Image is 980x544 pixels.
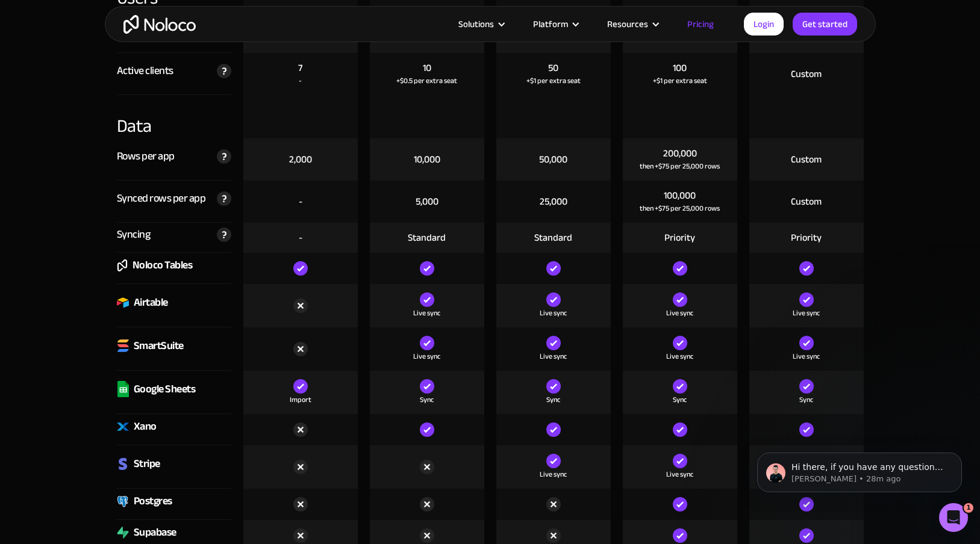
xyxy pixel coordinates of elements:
[414,153,440,166] div: 10,000
[653,75,707,87] div: +$1 per extra seat
[134,337,184,355] div: SmartSuite
[744,13,784,36] a: Login
[791,153,822,166] div: Custom
[134,380,196,398] div: Google Sheets
[408,231,446,244] div: Standard
[739,427,980,512] iframe: Intercom notifications message
[793,307,820,319] div: Live sync
[134,294,168,312] div: Airtable
[134,455,160,473] div: Stripe
[673,61,687,75] div: 100
[592,16,672,32] div: Resources
[423,61,431,75] div: 10
[299,75,302,87] div: -
[396,75,457,87] div: +$0.5 per extra seat
[663,147,697,160] div: 200,000
[791,67,822,81] div: Custom
[799,394,813,406] div: Sync
[458,16,494,32] div: Solutions
[123,15,196,34] a: home
[793,350,820,362] div: Live sync
[548,61,558,75] div: 50
[791,231,822,244] div: Priority
[518,16,592,32] div: Platform
[117,190,206,208] div: Synced rows per app
[964,503,973,513] span: 1
[117,147,175,165] div: Rows per app
[666,307,693,319] div: Live sync
[540,350,567,362] div: Live sync
[290,394,311,406] div: Import
[299,231,302,244] div: -
[117,62,173,80] div: Active clients
[673,394,687,406] div: Sync
[664,231,695,244] div: Priority
[640,202,720,214] div: then +$75 per 25,000 rows
[534,231,572,244] div: Standard
[413,307,440,319] div: Live sync
[117,95,231,138] div: Data
[664,189,696,202] div: 100,000
[793,13,857,36] a: Get started
[289,153,312,166] div: 2,000
[791,195,822,208] div: Custom
[540,307,567,319] div: Live sync
[416,195,439,208] div: 5,000
[413,350,440,362] div: Live sync
[533,16,568,32] div: Platform
[134,492,172,510] div: Postgres
[607,16,648,32] div: Resources
[299,195,302,208] div: -
[666,468,693,480] div: Live sync
[420,394,434,406] div: Sync
[134,524,176,542] div: Supabase
[134,418,157,436] div: Xano
[666,350,693,362] div: Live sync
[540,195,567,208] div: 25,000
[133,256,193,274] div: Noloco Tables
[640,160,720,172] div: then +$75 per 25,000 rows
[526,75,581,87] div: +$1 per extra seat
[939,503,968,532] iframe: Intercom live chat
[546,394,560,406] div: Sync
[539,153,567,166] div: 50,000
[117,226,151,244] div: Syncing
[443,16,518,32] div: Solutions
[298,61,302,75] div: 7
[672,16,729,32] a: Pricing
[540,468,567,480] div: Live sync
